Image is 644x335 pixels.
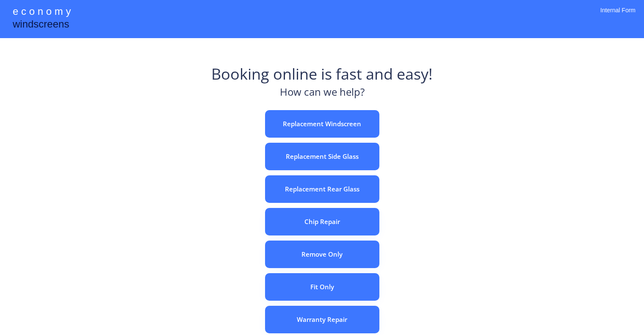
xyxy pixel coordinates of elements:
div: e c o n o m y [13,4,71,20]
div: How can we help? [280,85,365,104]
button: Chip Repair [265,208,379,235]
button: Replacement Side Glass [265,143,379,170]
button: Replacement Windscreen [265,110,379,138]
div: Internal Form [600,6,636,25]
button: Warranty Repair [265,306,379,333]
div: windscreens [13,17,69,33]
button: Remove Only [265,241,379,268]
div: Booking online is fast and easy! [211,64,433,85]
button: Replacement Rear Glass [265,175,379,203]
button: Fit Only [265,273,379,301]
